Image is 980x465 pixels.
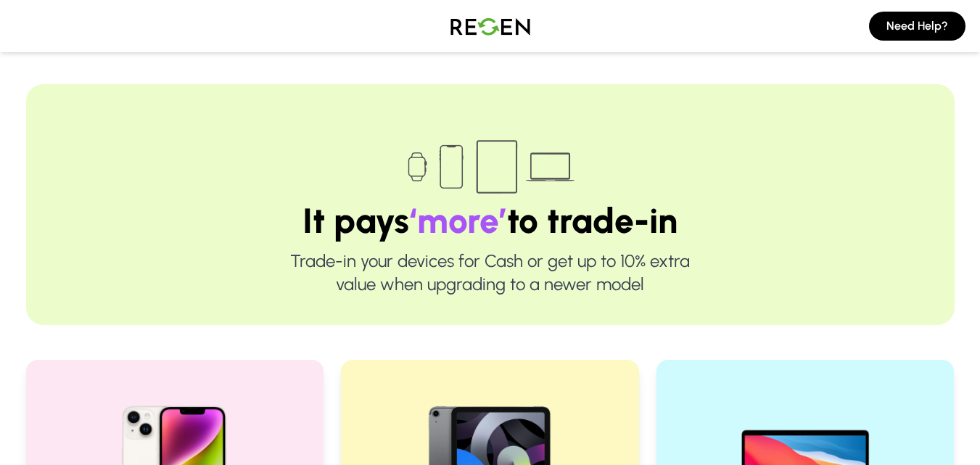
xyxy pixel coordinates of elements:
span: ‘more’ [409,199,507,242]
p: Trade-in your devices for Cash or get up to 10% extra value when upgrading to a newer model [73,250,908,296]
img: Trade-in devices [400,131,581,203]
h1: It pays to trade-in [73,203,908,238]
button: Need Help? [869,12,965,41]
img: Logo [440,6,541,46]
